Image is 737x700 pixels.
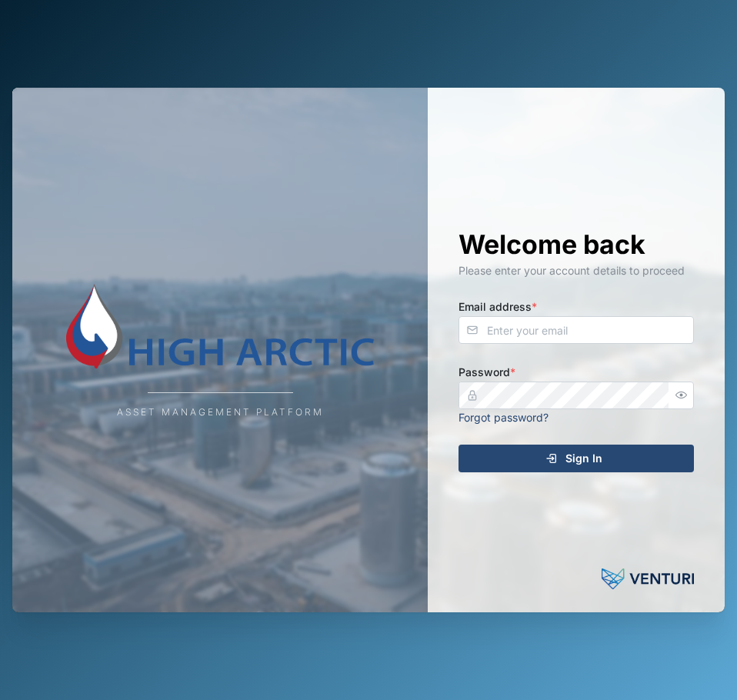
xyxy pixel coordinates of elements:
div: Please enter your account details to proceed [459,262,694,279]
label: Email address [459,298,537,315]
h1: Welcome back [459,228,694,262]
div: Asset Management Platform [117,405,324,420]
img: Company Logo [66,280,374,372]
img: Venturi [602,563,694,594]
span: Sign In [565,445,602,472]
button: Sign In [459,445,694,472]
label: Password [459,364,515,381]
a: Forgot password? [459,411,549,424]
input: Enter your email [459,316,694,344]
